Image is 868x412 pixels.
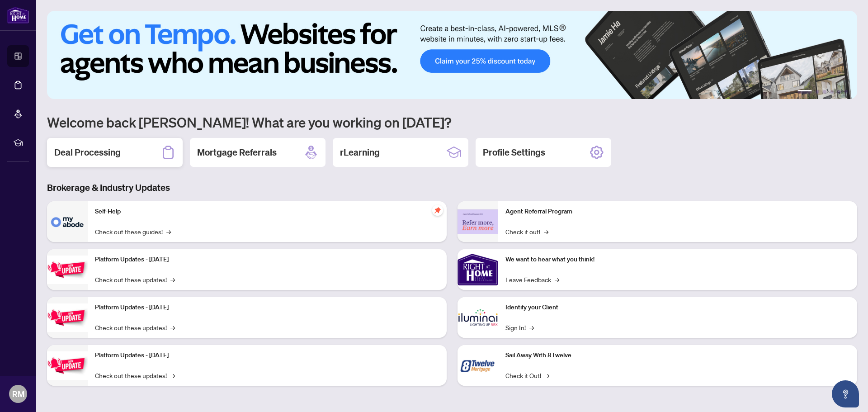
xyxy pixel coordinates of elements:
[47,351,88,380] img: Platform Updates - June 23, 2025
[47,114,857,131] h1: Welcome back [PERSON_NAME]! What are you working on [DATE]?
[95,207,439,217] p: Self-Help
[458,209,498,234] img: Agent Referral Program
[47,303,88,332] img: Platform Updates - July 8, 2025
[529,322,534,332] span: →
[505,370,549,380] a: Check it Out!→
[47,181,857,194] h3: Brokerage & Industry Updates
[797,90,812,94] button: 1
[505,350,850,360] p: Sail Away With 8Twelve
[823,90,826,94] button: 3
[95,370,175,380] a: Check out these updates!→
[95,350,439,360] p: Platform Updates - [DATE]
[197,146,277,159] h2: Mortgage Referrals
[170,275,175,284] span: →
[483,146,545,159] h2: Profile Settings
[544,227,548,237] span: →
[555,275,559,284] span: →
[505,322,534,332] a: Sign In!→
[505,227,548,237] a: Check it out!→
[166,227,171,237] span: →
[844,90,848,94] button: 6
[505,303,850,313] p: Identify your Client
[432,205,443,216] span: pushpin
[47,256,88,284] img: Platform Updates - July 21, 2025
[95,303,439,313] p: Platform Updates - [DATE]
[54,146,121,159] h2: Deal Processing
[830,90,834,94] button: 4
[816,90,819,94] button: 2
[505,207,850,217] p: Agent Referral Program
[47,201,88,242] img: Self-Help
[545,370,549,380] span: →
[458,249,498,290] img: We want to hear what you think!
[95,322,175,332] a: Check out these updates!→
[95,227,171,237] a: Check out these guides!→
[170,370,175,380] span: →
[47,11,857,99] img: Slide 0
[7,7,29,24] img: logo
[95,275,175,284] a: Check out these updates!→
[170,322,175,332] span: →
[340,146,380,159] h2: rLearning
[832,380,859,407] button: Open asap
[458,345,498,386] img: Sail Away With 8Twelve
[458,297,498,338] img: Identify your Client
[95,255,439,265] p: Platform Updates - [DATE]
[12,388,24,400] span: RM
[837,90,841,94] button: 5
[505,255,850,265] p: We want to hear what you think!
[505,275,559,284] a: Leave Feedback→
